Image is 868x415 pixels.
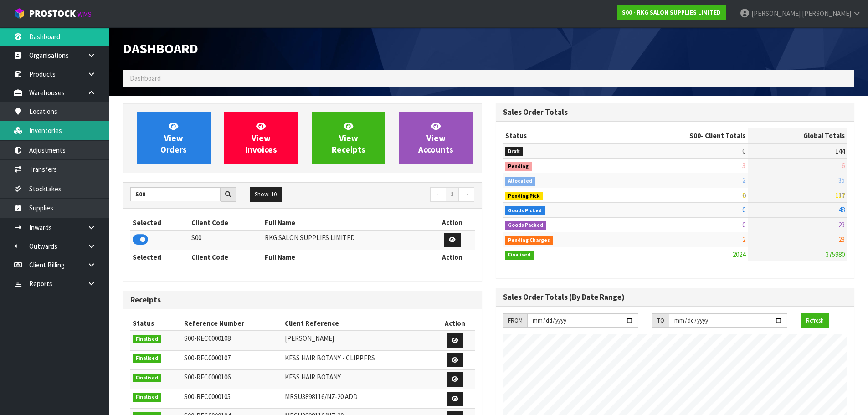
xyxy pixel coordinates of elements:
a: → [458,187,474,202]
span: Goods Packed [505,221,547,230]
span: 0 [742,191,745,200]
th: - Client Totals [616,128,748,143]
th: Client Reference [282,316,435,331]
span: KESS HAIR BOTANY - CLIPPERS [285,354,375,362]
span: 2 [742,235,745,244]
a: ViewReceipts [312,112,385,164]
strong: S00 - RKG SALON SUPPLIES LIMITED [622,9,721,16]
a: ← [430,187,446,202]
span: View Accounts [418,121,453,155]
th: Action [430,215,474,230]
span: 0 [742,220,745,229]
th: Selected [130,215,189,230]
span: Pending [505,162,532,171]
th: Client Code [189,215,262,230]
span: Dashboard [130,74,161,82]
a: 1 [446,187,459,202]
span: [PERSON_NAME] [802,9,851,18]
span: KESS HAIR BOTANY [285,373,341,381]
span: Finalised [133,393,161,402]
td: RKG SALON SUPPLIES LIMITED [262,230,430,250]
span: Finalised [133,374,161,383]
th: Action [430,250,474,264]
span: 6 [842,161,845,170]
span: 0 [742,147,745,155]
img: cube-alt.png [14,8,25,19]
td: S00 [189,230,262,250]
span: 375980 [826,250,845,259]
span: 23 [838,220,845,229]
span: S00-REC0000108 [184,334,231,343]
span: S00-REC0000107 [184,354,231,362]
th: Selected [130,250,189,264]
span: 117 [835,191,845,200]
span: 2024 [733,250,745,259]
span: Finalised [133,335,161,344]
th: Full Name [262,250,430,264]
span: S00 [689,131,701,140]
th: Client Code [189,250,262,264]
span: 2 [742,176,745,184]
span: View Orders [160,121,187,155]
span: S00-REC0000106 [184,373,231,381]
input: Search clients [130,187,221,201]
span: Finalised [133,354,161,363]
span: 144 [835,147,845,155]
th: Status [503,128,617,143]
button: Show: 10 [250,187,282,202]
small: WMS [77,10,92,19]
h3: Sales Order Totals (By Date Range) [503,293,847,302]
span: Goods Picked [505,206,545,215]
a: ViewAccounts [399,112,473,164]
span: 3 [742,161,745,170]
a: S00 - RKG SALON SUPPLIES LIMITED [617,5,726,20]
nav: Page navigation [309,187,475,203]
span: S00-REC0000105 [184,392,231,401]
a: ViewOrders [137,112,211,164]
span: Allocated [505,177,536,186]
span: View Invoices [245,121,277,155]
th: Status [130,316,182,331]
button: Refresh [801,313,829,328]
div: TO [652,313,669,328]
div: FROM [503,313,527,328]
th: Reference Number [182,316,282,331]
span: MRSU3898116/NZ-20 ADD [285,392,358,401]
span: 0 [742,205,745,214]
span: Draft [505,147,524,156]
span: Pending Charges [505,236,554,245]
span: View Receipts [332,121,365,155]
span: Dashboard [123,40,198,57]
span: ProStock [29,8,76,20]
span: [PERSON_NAME] [285,334,334,343]
span: [PERSON_NAME] [751,9,801,18]
span: 35 [838,176,845,184]
a: ViewInvoices [224,112,298,164]
span: 48 [838,205,845,214]
span: Pending Pick [505,192,544,201]
th: Full Name [262,215,430,230]
th: Action [436,316,475,331]
span: Finalised [505,251,534,260]
h3: Receipts [130,296,475,304]
th: Global Totals [748,128,847,143]
span: 23 [838,235,845,244]
h3: Sales Order Totals [503,108,847,117]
